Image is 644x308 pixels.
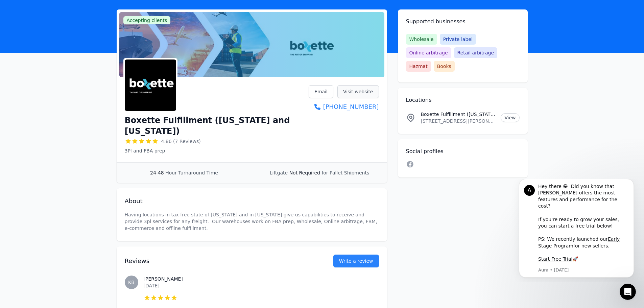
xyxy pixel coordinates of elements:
a: View [501,113,519,122]
h2: Locations [406,96,520,104]
img: Boxette Fulfillment (Delaware and California) [125,60,176,111]
h2: Supported businesses [406,18,520,26]
span: Hour Turnaround Time [165,170,218,175]
iframe: Intercom live chat [620,284,636,300]
a: [PHONE_NUMBER] [309,102,379,112]
span: Books [434,61,455,72]
span: Not Required [289,170,320,175]
time: [DATE] [144,283,160,288]
p: Message from Aura, sent 3d ago [29,88,120,94]
span: 4.86 (7 Reviews) [161,138,201,145]
iframe: Intercom notifications message [509,179,644,282]
span: KB [128,280,135,285]
a: Visit website [337,85,379,98]
p: 3Pl and FBA prep [125,147,309,154]
div: Message content [29,4,120,87]
p: [STREET_ADDRESS][PERSON_NAME][US_STATE] [421,118,496,124]
h2: Reviews [125,256,312,266]
h3: [PERSON_NAME] [144,276,379,282]
span: Retail arbitrage [454,47,497,58]
a: Write a review [333,255,379,267]
div: Profile image for Aura [15,6,26,17]
a: Email [309,85,333,98]
span: Wholesale [406,34,437,45]
b: 🚀 [64,77,69,82]
p: Having locations in tax free state of [US_STATE] and in [US_STATE] give us capabilities to receiv... [125,211,379,232]
span: Liftgate [270,170,288,175]
div: Hey there 😀 Did you know that [PERSON_NAME] offers the most features and performance for the cost... [29,4,120,84]
h2: Social profiles [406,147,520,156]
span: Private label [440,34,476,45]
h1: Boxette Fulfillment ([US_STATE] and [US_STATE]) [125,115,309,137]
a: Start Free Trial [29,77,64,82]
h2: About [125,196,379,206]
span: Hazmat [406,61,431,72]
span: Online arbitrage [406,47,451,58]
span: 24-48 [150,170,164,175]
span: Accepting clients [123,16,171,24]
p: Boxette Fulfillment ([US_STATE] and [US_STATE]) Location [421,111,496,118]
span: for Pallet Shipments [321,170,369,175]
